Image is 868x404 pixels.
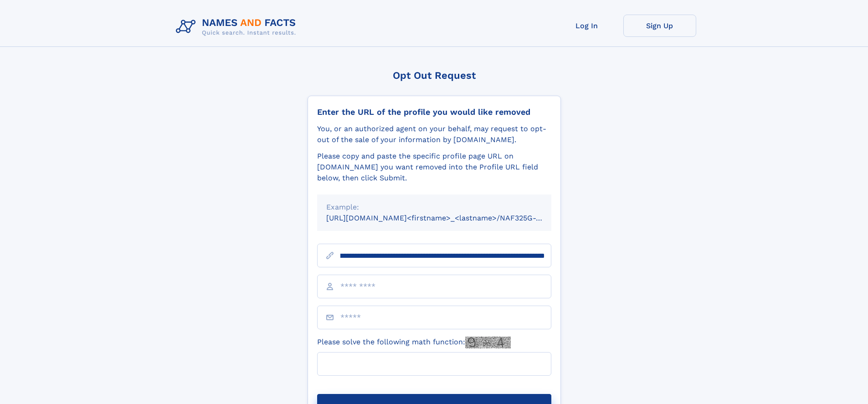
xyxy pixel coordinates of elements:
[317,107,551,117] div: Enter the URL of the profile you would like removed
[317,123,551,145] div: You, or an authorized agent on your behalf, may request to opt-out of the sale of your informatio...
[326,202,542,213] div: Example:
[172,15,303,39] img: Logo Names and Facts
[317,337,511,348] label: Please solve the following math function:
[326,214,569,222] small: [URL][DOMAIN_NAME]<firstname>_<lastname>/NAF325G-xxxxxxxx
[317,151,551,184] div: Please copy and paste the specific profile page URL on [DOMAIN_NAME] you want removed into the Pr...
[623,15,696,37] a: Sign Up
[308,70,561,81] div: Opt Out Request
[550,15,623,37] a: Log In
